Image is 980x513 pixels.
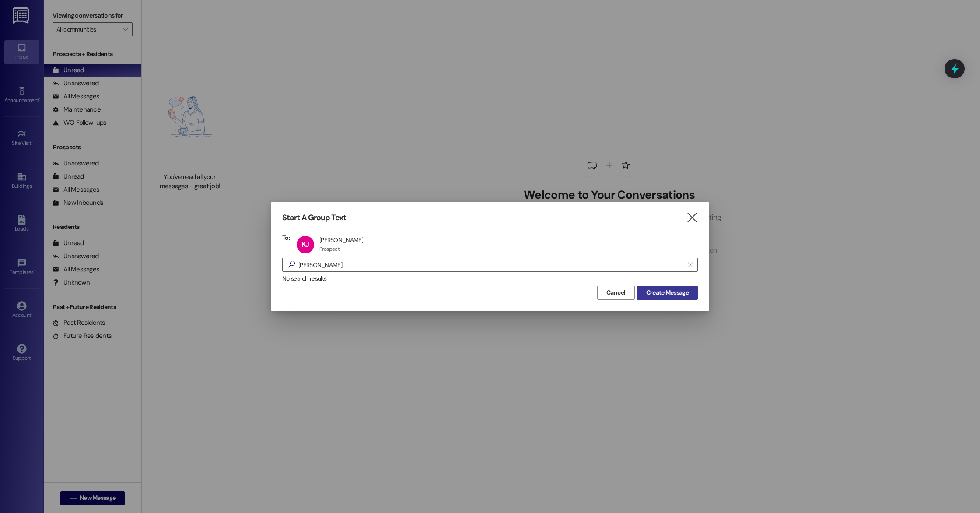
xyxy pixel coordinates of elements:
i:  [284,260,298,269]
i:  [686,213,698,222]
button: Create Message [637,286,698,300]
span: Cancel [606,288,626,297]
div: [PERSON_NAME] [319,236,363,244]
button: Clear text [683,258,697,271]
i:  [688,261,693,268]
h3: To: [282,234,290,242]
h3: Start A Group Text [282,213,346,223]
button: Cancel [597,286,635,300]
span: KJ [301,240,309,249]
input: Search for any contact or apartment [298,259,683,271]
div: Prospect [319,246,339,253]
div: No search results [282,274,698,283]
span: Create Message [646,288,689,297]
